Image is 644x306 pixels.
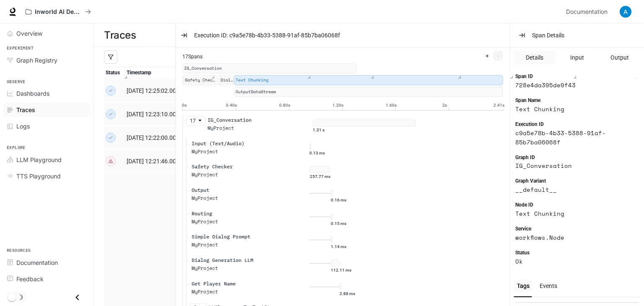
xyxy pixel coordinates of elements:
[127,69,210,77] span: Timestamp
[514,51,556,64] button: Details
[16,122,30,131] span: Logs
[190,140,259,161] div: Input (Text/Audio) MyProject
[3,86,90,101] a: Dashboards
[229,31,340,40] span: c9a5e78b-4b33-5388-91af-85b7ba06068f
[192,241,259,249] div: MyProject
[192,186,259,194] div: Output
[620,6,631,18] img: User avatar
[515,105,629,114] article: Text Chunking
[182,75,185,85] div: Input (Text/Audio)
[221,77,234,84] span: Dialog Generation LLM
[16,56,57,65] span: Graph Registry
[515,154,535,162] span: Graph ID
[192,194,259,202] div: MyProject
[190,117,196,125] article: 17
[192,256,259,264] div: Dialog Generation LLM
[3,255,90,270] a: Documentation
[182,103,187,107] text: 0s
[192,233,259,241] div: Simple Dialog Prompt
[190,233,259,254] div: Simple Dialog Prompt MyProject
[515,128,629,147] article: c9a5e78b-4b33-5388-91af-85b7ba06068f
[127,87,179,94] span: [DATE] 12:25:02.000
[190,210,259,231] div: Routing MyProject
[515,209,629,218] article: Text Chunking
[331,243,346,250] div: 1.14 ms
[526,53,543,62] span: Details
[610,53,629,62] span: Output
[192,163,259,171] div: Safety Checker
[3,119,90,133] a: Logs
[16,105,35,114] span: Traces
[3,152,90,167] a: LLM Playground
[515,257,629,266] article: Ok
[190,280,259,301] div: Get Player Name MyProject
[35,8,82,16] p: Inworld AI Demos
[486,53,489,59] span: +
[106,69,123,77] span: Status
[190,186,259,207] div: Output MyProject
[515,201,533,209] span: Node ID
[3,53,90,68] a: Graph Registry
[236,89,503,95] span: OutputDataStream
[192,171,259,179] div: MyProject
[206,116,275,137] div: IG_Conversation MyProject
[493,51,503,61] button: -
[16,172,61,180] span: TTS Playground
[182,63,356,73] div: IG_Conversation
[192,218,259,226] div: MyProject
[8,292,16,301] span: Dark mode toggle
[532,31,564,40] span: Span Details
[226,103,237,107] text: 0.40s
[515,73,533,81] span: Span ID
[183,75,218,85] div: Safety Checker
[192,140,259,148] div: Input (Text/Audio)
[493,103,504,107] text: 2.41s
[3,26,90,41] a: Overview
[234,75,503,85] div: Text Chunking
[127,133,210,142] a: [DATE] 12:22:00.000
[515,185,629,194] article: __default__
[127,157,210,166] a: [DATE] 12:21:46.000
[331,267,351,274] div: 112.11 ms
[309,150,325,157] div: 0.13 ms
[514,280,533,292] div: Tags
[234,87,503,97] div: OutputDataStream
[184,65,356,72] span: IG_Conversation
[331,197,346,204] div: 0.16 ms
[313,127,325,133] div: 1.31 s
[570,53,584,62] span: Input
[16,29,42,38] span: Overview
[331,220,346,227] div: 0.15 ms
[192,280,259,288] div: Get Player Name
[127,158,179,165] span: [DATE] 12:21:46.000
[332,103,343,107] text: 1.20s
[340,290,355,297] div: 2.88 ms
[198,118,202,123] span: caret-down
[536,280,561,292] div: Events
[191,29,353,42] button: Execution ID:c9a5e78b-4b33-5388-91af-85b7ba06068f
[190,256,259,277] div: Dialog Generation LLM MyProject
[182,53,203,61] span: 17 Spans
[127,110,210,119] a: [DATE] 12:23:10.000
[208,124,275,132] div: MyProject
[515,233,629,242] article: workflows.Node
[515,120,544,128] span: Execution ID
[22,3,95,20] button: All workspaces
[190,163,259,184] div: Safety Checker MyProject
[279,103,290,107] text: 0.80s
[68,289,87,306] button: Close drawer
[515,177,546,185] span: Graph Variant
[556,51,598,64] button: Input
[3,169,90,183] a: TTS Playground
[192,210,259,218] div: Routing
[127,134,179,141] span: [DATE] 12:22:00.000
[310,173,330,180] div: 257.77 ms
[563,3,614,20] a: Documentation
[236,77,503,84] span: Text Chunking
[127,86,210,95] a: [DATE] 12:25:02.000
[617,3,634,20] button: User avatar
[566,7,608,17] span: Documentation
[194,31,228,40] span: Execution ID:
[599,51,641,64] button: Output
[208,116,275,124] div: IG_Conversation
